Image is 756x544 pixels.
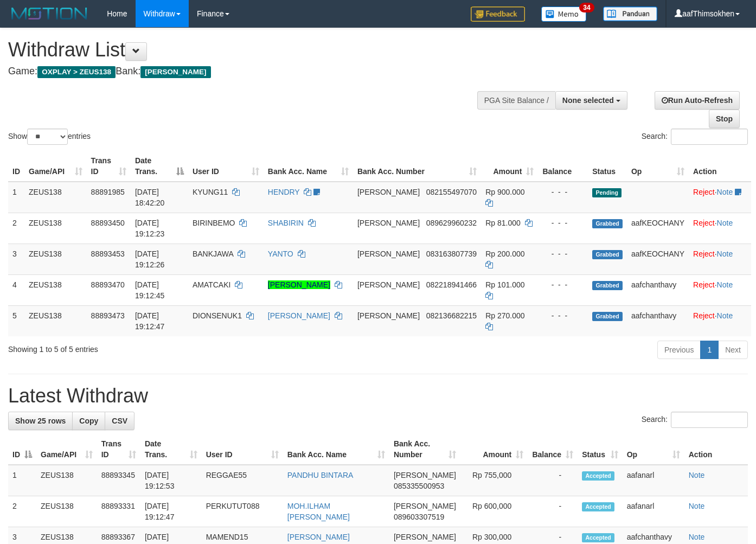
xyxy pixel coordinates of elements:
span: [DATE] 19:12:45 [135,280,165,300]
span: BIRINBEMO [193,219,235,227]
th: Game/API: activate to sort column ascending [36,434,97,465]
td: - [528,496,578,527]
a: Reject [693,280,715,289]
span: Copy [79,417,98,425]
a: [PERSON_NAME] [268,311,330,320]
label: Search: [642,129,748,145]
a: Note [717,280,733,289]
td: aafanarl [623,496,684,527]
td: ZEUS138 [36,465,97,496]
span: DIONSENUK1 [193,311,242,320]
span: CSV [112,417,127,425]
span: Accepted [582,533,614,542]
a: Show 25 rows [8,412,73,430]
span: [PERSON_NAME] [357,280,420,289]
th: ID [8,151,24,182]
img: MOTION_logo.png [8,5,91,22]
span: [PERSON_NAME] [357,249,420,258]
td: aafKEOCHANY [627,244,689,274]
a: Stop [709,110,740,128]
span: Copy 085335500953 to clipboard [394,482,444,490]
a: Note [689,471,705,479]
td: aafchanthavy [627,305,689,336]
span: Copy 089629960232 to clipboard [426,219,477,227]
span: Copy 083163807739 to clipboard [426,249,477,258]
span: [DATE] 18:42:20 [135,188,165,207]
span: Pending [592,188,622,197]
span: [PERSON_NAME] [357,219,420,227]
span: 88893453 [91,249,125,258]
th: Bank Acc. Number: activate to sort column ascending [389,434,460,465]
label: Show entries [8,129,91,145]
td: ZEUS138 [24,244,87,274]
td: Rp 755,000 [460,465,528,496]
div: - - - [542,217,584,228]
a: [PERSON_NAME] [268,280,330,289]
a: YANTO [268,249,293,258]
span: Rp 101.000 [485,280,524,289]
span: Grabbed [592,250,623,259]
a: Note [689,502,705,510]
td: aafKEOCHANY [627,213,689,244]
td: · [689,305,751,336]
th: Bank Acc. Name: activate to sort column ascending [283,434,389,465]
th: User ID: activate to sort column ascending [202,434,283,465]
th: Date Trans.: activate to sort column descending [131,151,188,182]
td: ZEUS138 [24,213,87,244]
span: Grabbed [592,281,623,290]
span: Rp 900.000 [485,188,524,196]
a: Previous [657,341,701,359]
span: [PERSON_NAME] [140,66,210,78]
span: Show 25 rows [15,417,66,425]
td: · [689,213,751,244]
th: Action [684,434,748,465]
img: panduan.png [603,7,657,21]
th: ID: activate to sort column descending [8,434,36,465]
span: 34 [579,3,594,12]
td: [DATE] 19:12:53 [140,465,202,496]
td: 5 [8,305,24,336]
td: 3 [8,244,24,274]
span: OXPLAY > ZEUS138 [37,66,116,78]
div: PGA Site Balance / [477,91,555,110]
th: User ID: activate to sort column ascending [188,151,264,182]
th: Game/API: activate to sort column ascending [24,151,87,182]
th: Bank Acc. Number: activate to sort column ascending [353,151,481,182]
td: 2 [8,496,36,527]
button: None selected [555,91,627,110]
div: - - - [542,279,584,290]
span: Copy 082155497070 to clipboard [426,188,477,196]
span: [PERSON_NAME] [394,533,456,541]
a: PANDHU BINTARA [287,471,354,479]
span: Rp 200.000 [485,249,524,258]
a: SHABIRIN [268,219,304,227]
span: 88891985 [91,188,125,196]
select: Showentries [27,129,68,145]
span: [PERSON_NAME] [394,502,456,510]
span: [PERSON_NAME] [357,188,420,196]
td: - [528,465,578,496]
td: aafchanthavy [627,274,689,305]
div: - - - [542,310,584,321]
span: [PERSON_NAME] [394,471,456,479]
input: Search: [671,412,748,428]
span: Copy 082136682215 to clipboard [426,311,477,320]
a: MOH.ILHAM [PERSON_NAME] [287,502,350,521]
a: HENDRY [268,188,300,196]
a: Run Auto-Refresh [655,91,740,110]
span: Copy 082218941466 to clipboard [426,280,477,289]
span: Rp 270.000 [485,311,524,320]
th: Trans ID: activate to sort column ascending [87,151,131,182]
span: [PERSON_NAME] [357,311,420,320]
a: [PERSON_NAME] [287,533,350,541]
span: [DATE] 19:12:26 [135,249,165,269]
h1: Latest Withdraw [8,385,748,407]
th: Trans ID: activate to sort column ascending [97,434,140,465]
td: · [689,274,751,305]
span: Grabbed [592,219,623,228]
div: - - - [542,187,584,197]
label: Search: [642,412,748,428]
td: 88893331 [97,496,140,527]
th: Op: activate to sort column ascending [627,151,689,182]
td: 4 [8,274,24,305]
